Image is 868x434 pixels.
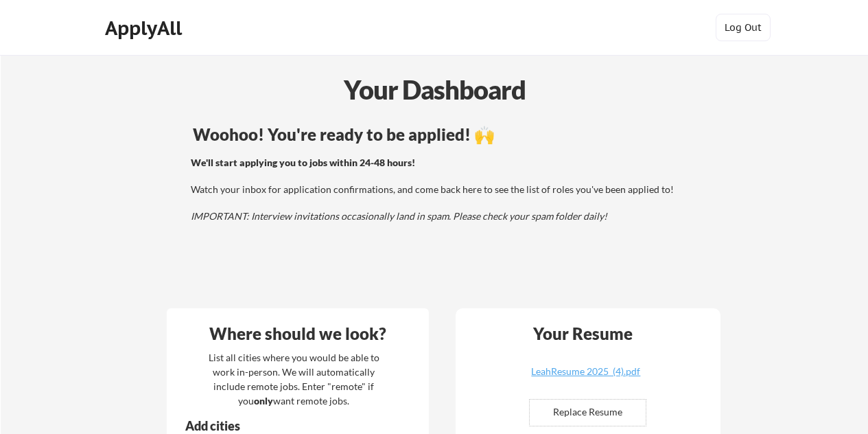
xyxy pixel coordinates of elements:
div: Where should we look? [170,325,425,342]
div: Add cities [185,420,394,432]
div: LeahResume 2025 (4).pdf [504,367,668,376]
button: Log Out [716,14,771,41]
div: Your Dashboard [1,70,868,109]
a: LeahResume 2025 (4).pdf [504,367,668,388]
div: Woohoo! You're ready to be applied! 🙌 [193,126,688,143]
strong: only [254,395,273,407]
em: IMPORTANT: Interview invitations occasionally land in spam. Please check your spam folder daily! [191,210,607,222]
div: ApplyAll [105,16,186,40]
div: Watch your inbox for application confirmations, and come back here to see the list of roles you'v... [191,156,685,223]
div: List all cities where you would be able to work in-person. We will automatically include remote j... [200,350,388,408]
div: Your Resume [515,325,651,342]
strong: We'll start applying you to jobs within 24-48 hours! [191,157,415,168]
